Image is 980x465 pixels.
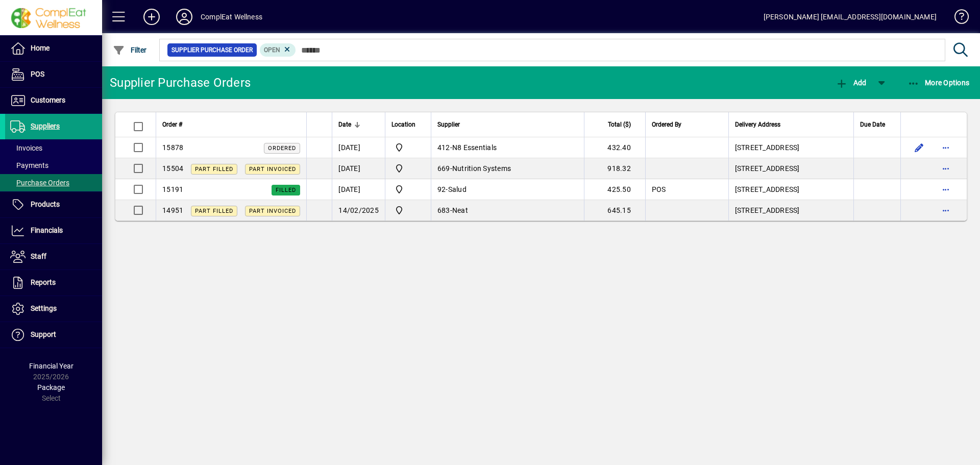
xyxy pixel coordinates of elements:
button: Profile [168,8,201,26]
td: 645.15 [584,200,645,221]
a: Purchase Orders [5,174,102,191]
a: Customers [5,88,102,113]
div: Date [338,119,379,130]
span: Purchase Orders [10,179,69,187]
td: [DATE] [332,179,385,200]
div: ComplEat Wellness [201,9,262,25]
div: Order # [162,119,300,130]
span: Supplier Purchase Order [171,45,253,55]
span: Filled [276,187,296,193]
span: Home [31,44,50,52]
button: More options [938,181,954,198]
span: ComplEat Wellness [391,141,425,154]
span: Support [31,330,56,338]
button: More options [938,202,954,218]
span: Part Invoiced [249,166,296,173]
button: Add [135,8,168,26]
span: Delivery Address [735,119,780,130]
a: Invoices [5,139,102,157]
span: Salud [448,185,467,193]
span: ComplEat Wellness [391,204,425,216]
a: Reports [5,270,102,296]
span: Nutrition Systems [452,164,511,173]
span: Supplier [437,119,460,130]
span: 15504 [162,164,183,173]
span: Location [391,119,415,130]
td: [STREET_ADDRESS] [728,158,853,179]
span: Add [836,79,866,87]
td: [DATE] [332,158,385,179]
span: POS [31,70,44,78]
a: Staff [5,244,102,270]
span: Due Date [860,119,885,130]
span: Suppliers [31,122,60,130]
td: 918.32 [584,158,645,179]
span: Part Filled [195,166,233,173]
span: 412 [437,143,450,152]
span: N8 Essentials [452,143,497,152]
button: Add [833,74,869,92]
div: Due Date [860,119,894,130]
span: Payments [10,161,48,169]
td: - [431,179,584,200]
a: POS [5,62,102,87]
span: Part Invoiced [249,208,296,214]
button: More Options [905,74,972,92]
span: Financial Year [29,362,73,370]
span: Staff [31,252,46,260]
a: Home [5,36,102,61]
span: Part Filled [195,208,233,214]
span: Open [264,46,280,54]
td: 14/02/2025 [332,200,385,221]
span: Total ($) [608,119,631,130]
td: [DATE] [332,137,385,158]
a: Knowledge Base [947,2,967,35]
span: Package [37,383,65,391]
span: Financials [31,226,63,234]
mat-chip: Completion Status: Open [260,43,296,57]
span: Neat [452,206,468,214]
div: Ordered By [652,119,722,130]
div: Total ($) [591,119,640,130]
div: Supplier Purchase Orders [110,75,251,91]
span: Date [338,119,351,130]
span: More Options [908,79,970,87]
span: 15878 [162,143,183,152]
span: Products [31,200,60,208]
button: More options [938,139,954,156]
span: ComplEat Wellness [391,183,425,195]
div: Location [391,119,425,130]
span: Reports [31,278,56,286]
a: Financials [5,218,102,243]
button: More options [938,160,954,177]
a: Products [5,192,102,217]
a: Settings [5,296,102,322]
td: [STREET_ADDRESS] [728,200,853,221]
span: Order # [162,119,182,130]
div: Supplier [437,119,578,130]
td: [STREET_ADDRESS] [728,179,853,200]
span: Customers [31,96,65,104]
td: [STREET_ADDRESS] [728,137,853,158]
button: Edit [911,139,927,156]
a: Payments [5,157,102,174]
a: Support [5,322,102,348]
td: 425.50 [584,179,645,200]
span: 15191 [162,185,183,193]
span: Settings [31,304,57,312]
div: [PERSON_NAME] [EMAIL_ADDRESS][DOMAIN_NAME] [764,9,937,25]
span: 669 [437,164,450,173]
td: - [431,158,584,179]
span: 683 [437,206,450,214]
span: 14951 [162,206,183,214]
span: ComplEat Wellness [391,162,425,175]
span: POS [652,185,666,193]
span: Invoices [10,144,42,152]
span: Filter [113,46,147,54]
span: Ordered By [652,119,681,130]
td: - [431,200,584,221]
span: 92 [437,185,446,193]
td: 432.40 [584,137,645,158]
button: Filter [110,41,150,59]
td: - [431,137,584,158]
